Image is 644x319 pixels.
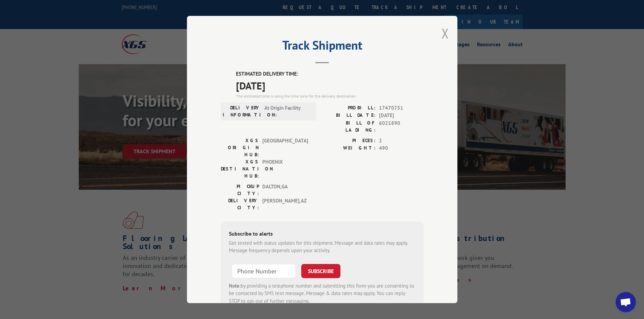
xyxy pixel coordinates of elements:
[379,119,424,134] span: 6021890
[262,137,308,158] span: [GEOGRAPHIC_DATA]
[301,264,340,278] button: SUBSCRIBE
[322,112,376,119] label: BILL DATE:
[379,112,424,119] span: [DATE]
[322,104,376,112] label: PROBILL:
[221,197,259,211] label: DELIVERY CITY:
[262,197,308,211] span: [PERSON_NAME] , AZ
[236,93,424,99] div: The estimated time is using the time zone for the delivery destination.
[616,292,636,312] div: Open chat
[223,104,261,118] label: DELIVERY INFORMATION:
[262,183,308,197] span: DALTON , GA
[221,183,259,197] label: PICKUP CITY:
[232,264,296,278] input: Phone Number
[442,24,449,42] button: Close modal
[379,137,424,145] span: 2
[236,78,424,93] span: [DATE]
[221,137,259,158] label: XGS ORIGIN HUB:
[322,137,376,145] label: PIECES:
[229,283,241,289] strong: Note:
[322,144,376,152] label: WEIGHT:
[221,158,259,180] label: XGS DESTINATION HUB:
[229,239,415,255] div: Get texted with status updates for this shipment. Message and data rates may apply. Message frequ...
[262,158,308,180] span: PHOENIX
[236,70,424,78] label: ESTIMATED DELIVERY TIME:
[221,41,424,53] h2: Track Shipment
[322,119,376,134] label: BILL OF LADING:
[379,104,424,112] span: 17470751
[379,144,424,152] span: 490
[264,104,310,118] span: At Origin Facility
[229,230,415,239] div: Subscribe to alerts
[229,282,415,305] div: by providing a telephone number and submitting this form you are consenting to be contacted by SM...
